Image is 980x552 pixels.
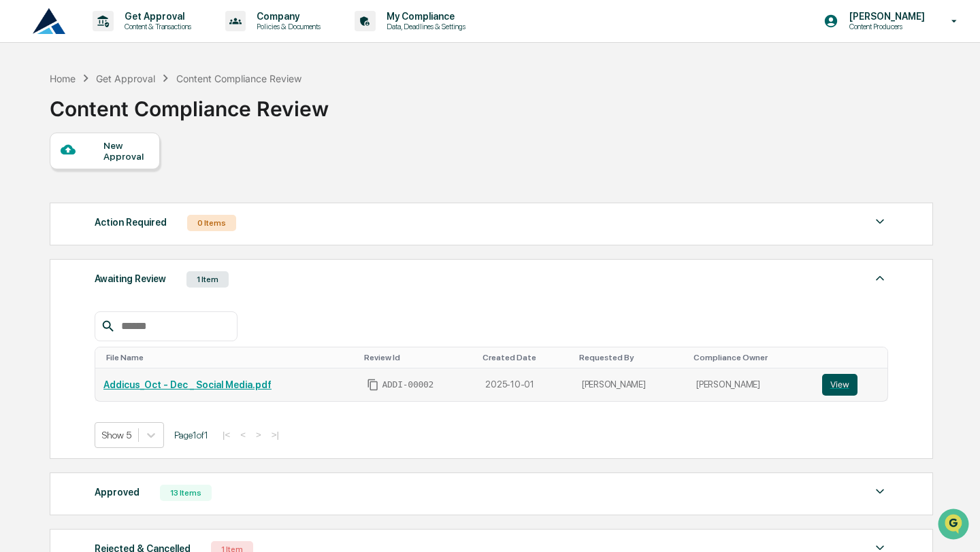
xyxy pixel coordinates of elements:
div: Toggle SortBy [106,353,354,362]
div: Start new chat [46,104,223,118]
div: 🗄️ [99,173,110,184]
p: Data, Deadlines & Settings [376,22,472,31]
p: [PERSON_NAME] [838,11,932,22]
div: Action Required [95,213,167,231]
a: 🖐️Preclearance [8,166,93,190]
img: caret [872,270,888,286]
a: 🔎Data Lookup [8,192,91,216]
a: Powered byPylon [96,230,165,241]
div: Content Compliance Review [50,86,329,121]
img: logo [33,8,65,34]
p: Content & Transactions [114,22,198,31]
td: 2025-10-01 [477,368,574,401]
p: Company [246,11,327,22]
span: Page 1 of 1 [174,430,208,441]
div: Get Approval [96,73,155,84]
div: Toggle SortBy [693,353,808,362]
span: ADDI-00002 [382,379,434,390]
a: 🗄️Attestations [93,166,174,190]
p: My Compliance [376,11,472,22]
div: 13 Items [160,485,212,501]
div: Content Compliance Review [176,73,301,84]
div: Home [50,73,76,84]
p: Policies & Documents [246,22,327,31]
div: Toggle SortBy [364,353,472,362]
div: 1 Item [186,271,229,288]
div: Awaiting Review [95,270,166,288]
iframe: Open customer support [936,507,973,544]
span: Preclearance [27,171,88,185]
p: Content Producers [838,22,932,31]
div: 0 Items [187,215,236,231]
img: caret [872,213,888,230]
button: Start new chat [231,108,248,124]
img: caret [872,483,888,500]
button: >| [267,429,283,441]
a: Addicus_Oct - Dec _ Social Media.pdf [103,379,272,390]
div: We're available if you need us! [46,118,172,128]
td: [PERSON_NAME] [688,368,813,401]
button: |< [218,429,234,441]
div: 🔎 [14,199,24,209]
img: 1746055101610-c473b297-6a78-478c-a979-82029cc54cd1 [14,104,38,128]
button: View [822,374,857,396]
button: < [236,429,250,441]
span: Data Lookup [27,197,86,211]
button: > [252,429,265,441]
span: Pylon [135,230,165,241]
div: New Approval [103,140,149,162]
div: Toggle SortBy [483,353,568,362]
div: Toggle SortBy [825,353,883,362]
span: Copy Id [367,379,379,391]
div: Approved [95,483,140,501]
span: Attestations [112,171,169,185]
p: Get Approval [114,11,198,22]
td: [PERSON_NAME] [574,368,688,401]
a: View [822,374,880,396]
p: How can we help? [14,29,248,50]
div: 🖐️ [14,173,24,184]
div: Toggle SortBy [579,353,683,362]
